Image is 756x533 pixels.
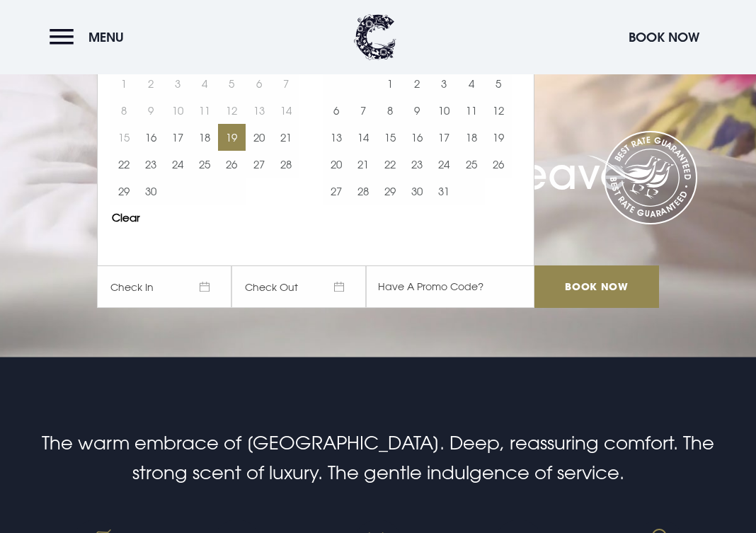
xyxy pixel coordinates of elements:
button: 21 [273,124,299,151]
span: Check In [97,265,231,308]
button: 18 [191,124,218,151]
input: Book Now [534,265,659,308]
button: 29 [377,178,403,205]
td: Choose Friday, October 3, 2025 as your start date. [430,70,457,97]
td: Choose Thursday, September 18, 2025 as your start date. [191,124,218,151]
td: Choose Friday, October 24, 2025 as your start date. [430,151,457,178]
button: 24 [164,151,191,178]
span: Menu [88,29,124,45]
button: 25 [458,151,485,178]
td: Choose Sunday, September 21, 2025 as your start date. [273,124,299,151]
button: 27 [323,178,350,205]
td: Choose Sunday, September 28, 2025 as your start date. [273,151,299,178]
button: 26 [218,151,245,178]
td: Choose Wednesday, October 22, 2025 as your start date. [377,151,403,178]
button: 11 [458,97,485,124]
td: Choose Wednesday, October 29, 2025 as your start date. [377,178,403,205]
button: 15 [377,124,403,151]
button: 17 [430,124,457,151]
button: 10 [430,97,457,124]
button: 17 [164,124,191,151]
button: 20 [246,124,273,151]
td: Choose Saturday, October 11, 2025 as your start date. [458,97,485,124]
button: Menu [50,22,131,52]
td: Choose Sunday, October 5, 2025 as your start date. [485,70,512,97]
button: 30 [137,178,164,205]
span: Check Out [231,265,366,308]
td: Choose Tuesday, September 16, 2025 as your start date. [137,124,164,151]
td: Choose Tuesday, September 30, 2025 as your start date. [137,178,164,205]
button: 16 [403,124,430,151]
td: Choose Monday, September 22, 2025 as your start date. [110,151,137,178]
td: Choose Sunday, October 19, 2025 as your start date. [485,124,512,151]
button: 18 [458,124,485,151]
button: 13 [323,124,350,151]
button: 12 [485,97,512,124]
td: Choose Sunday, October 12, 2025 as your start date. [485,97,512,124]
button: 31 [430,178,457,205]
td: Choose Wednesday, September 17, 2025 as your start date. [164,124,191,151]
button: 7 [350,97,377,124]
td: Choose Thursday, October 23, 2025 as your start date. [403,151,430,178]
td: Choose Friday, October 17, 2025 as your start date. [430,124,457,151]
button: 27 [246,151,273,178]
td: Choose Wednesday, October 15, 2025 as your start date. [377,124,403,151]
td: Choose Monday, September 29, 2025 as your start date. [110,178,137,205]
button: 22 [110,151,137,178]
button: 24 [430,151,457,178]
button: 29 [110,178,137,205]
img: Clandeboye Lodge [354,14,396,60]
button: 3 [430,70,457,97]
td: Choose Monday, October 20, 2025 as your start date. [323,151,350,178]
td: Choose Friday, September 19, 2025 as your start date. [218,124,245,151]
button: 6 [323,97,350,124]
td: Choose Thursday, October 16, 2025 as your start date. [403,124,430,151]
button: 19 [218,124,245,151]
td: Choose Monday, October 27, 2025 as your start date. [323,178,350,205]
input: Have A Promo Code? [366,265,534,308]
button: Book Now [622,22,706,52]
td: Choose Friday, September 26, 2025 as your start date. [218,151,245,178]
button: 9 [403,97,430,124]
td: Choose Monday, October 6, 2025 as your start date. [323,97,350,124]
td: Choose Saturday, October 25, 2025 as your start date. [458,151,485,178]
button: 28 [273,151,299,178]
td: Choose Wednesday, October 8, 2025 as your start date. [377,97,403,124]
button: 28 [350,178,377,205]
td: Choose Wednesday, September 24, 2025 as your start date. [164,151,191,178]
td: Choose Thursday, September 25, 2025 as your start date. [191,151,218,178]
td: Choose Saturday, October 4, 2025 as your start date. [458,70,485,97]
td: Choose Saturday, October 18, 2025 as your start date. [458,124,485,151]
td: Choose Wednesday, October 1, 2025 as your start date. [377,70,403,97]
button: 21 [350,151,377,178]
button: 23 [137,151,164,178]
td: Choose Tuesday, October 14, 2025 as your start date. [350,124,377,151]
button: 16 [137,124,164,151]
td: Choose Saturday, September 27, 2025 as your start date. [246,151,273,178]
button: 2 [403,70,430,97]
td: Choose Tuesday, October 7, 2025 as your start date. [350,97,377,124]
button: Clear [112,212,140,223]
td: Choose Thursday, October 30, 2025 as your start date. [403,178,430,205]
td: Choose Thursday, October 2, 2025 as your start date. [403,70,430,97]
button: 25 [191,151,218,178]
button: 1 [377,70,403,97]
td: Choose Saturday, September 20, 2025 as your start date. [246,124,273,151]
button: 22 [377,151,403,178]
button: 26 [485,151,512,178]
td: Choose Sunday, October 26, 2025 as your start date. [485,151,512,178]
td: Choose Friday, October 10, 2025 as your start date. [430,97,457,124]
td: Choose Tuesday, October 28, 2025 as your start date. [350,178,377,205]
button: 14 [350,124,377,151]
span: The warm embrace of [GEOGRAPHIC_DATA]. Deep, reassuring comfort. The strong scent of luxury. The ... [42,432,714,483]
button: 19 [485,124,512,151]
button: 30 [403,178,430,205]
td: Choose Monday, October 13, 2025 as your start date. [323,124,350,151]
button: 23 [403,151,430,178]
button: 5 [485,70,512,97]
td: Choose Friday, October 31, 2025 as your start date. [430,178,457,205]
button: 20 [323,151,350,178]
button: 4 [458,70,485,97]
button: 8 [377,97,403,124]
td: Choose Tuesday, October 21, 2025 as your start date. [350,151,377,178]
